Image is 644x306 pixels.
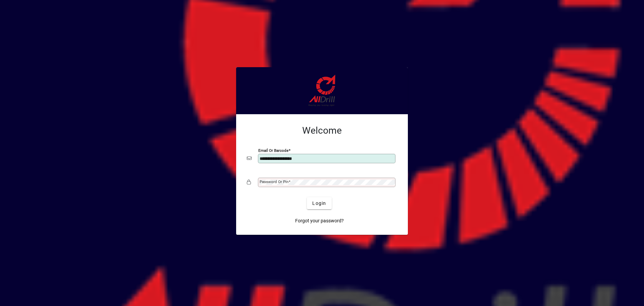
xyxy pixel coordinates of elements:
[295,217,344,224] span: Forgot your password?
[260,179,288,184] mat-label: Password or Pin
[247,125,397,136] h2: Welcome
[258,148,288,153] mat-label: Email or Barcode
[307,197,331,209] button: Login
[312,200,326,207] span: Login
[292,215,346,227] a: Forgot your password?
